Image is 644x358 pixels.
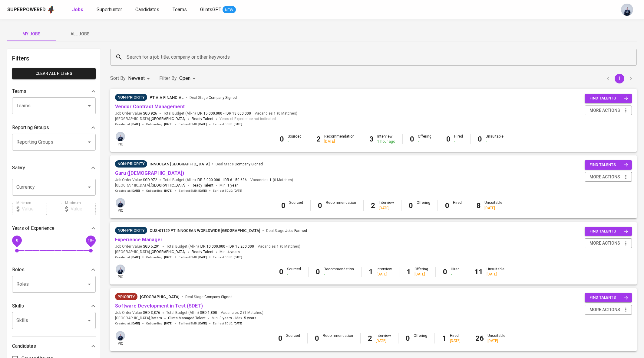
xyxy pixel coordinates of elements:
div: Sourced [286,333,300,343]
div: [DATE] [414,272,428,277]
span: PT AIA FINANCIAL [150,95,183,100]
span: Earliest EMD : [179,321,207,326]
input: Value [22,203,47,215]
div: Offering [418,134,431,144]
b: 0 [406,334,410,343]
span: [GEOGRAPHIC_DATA] , [115,183,186,189]
p: Newest [128,75,145,82]
div: Interview [376,333,391,343]
span: Earliest EMD : [179,189,207,193]
div: Newest [128,73,152,84]
span: 1 year [227,183,238,187]
span: Total Budget (All-In) [166,310,217,315]
span: SGD 3,876 [143,310,160,315]
button: Open [85,316,94,325]
span: NEW [223,7,236,13]
span: - [221,177,222,183]
span: Total Budget (All-In) [163,177,247,183]
button: Clear All filters [12,68,96,79]
a: Guru ([DEMOGRAPHIC_DATA]) [115,170,184,176]
div: Recommendation [323,333,353,343]
span: IDR 6.150.636 [223,177,247,183]
span: SGD 926 [143,111,157,116]
span: Vacancies ( 0 Matches ) [255,111,297,116]
div: Hired [450,333,461,343]
div: - [414,338,427,343]
b: 1 [442,334,446,343]
a: Vendor Contract Management [115,104,185,109]
img: annisa@glints.com [116,132,125,141]
span: Onboarding : [146,189,173,193]
span: Job Order Value [115,111,157,116]
span: SGD 972 [143,177,157,183]
span: Clear All filters [17,70,91,77]
b: 0 [281,201,286,210]
div: - [451,272,460,277]
button: find talents [585,293,632,302]
span: Onboarding : [146,255,173,259]
div: Sourced [288,134,302,144]
b: 0 [316,268,320,276]
b: 0 [478,135,482,143]
span: Onboarding : [146,321,173,326]
div: Recommendation [324,267,354,277]
span: [GEOGRAPHIC_DATA] [151,116,186,122]
span: Earliest ECJD : [213,122,242,126]
div: Talent(s) in Pipeline’s Final Stages [115,227,147,234]
b: 0 [409,201,413,210]
span: [DATE] [198,321,207,326]
span: [DATE] [131,189,140,193]
div: [DATE] [484,206,502,211]
span: IDR 3.000.000 [197,177,220,183]
p: Roles [12,266,25,273]
button: find talents [585,227,632,236]
a: Software Development in Test (SDET) [115,303,203,309]
b: 26 [475,334,484,343]
span: [GEOGRAPHIC_DATA] , [115,315,162,321]
div: Teams [12,85,96,97]
span: Glints Managed Talent [168,316,206,320]
span: Company Signed [209,96,237,100]
span: more actions [590,173,620,181]
div: Unsuitable [484,200,502,210]
span: more actions [590,239,620,247]
span: Ready Talent [192,117,213,121]
span: Batam [151,315,162,321]
button: find talents [585,94,632,103]
div: Years of Experience [12,222,96,234]
div: Unsuitable [487,333,505,343]
span: Created at : [115,122,140,126]
span: Job Order Value [115,310,160,315]
div: Unsuitable [487,267,504,277]
span: [DATE] [234,255,242,259]
button: Open [85,183,94,191]
span: Ready Talent [192,183,213,187]
span: GlintsGPT [200,7,221,12]
div: Sufficient Talents in Pipeline [115,160,147,168]
span: Earliest ECJD : [213,255,242,259]
span: [DATE] [131,321,140,326]
span: Min. [220,250,240,254]
span: [GEOGRAPHIC_DATA] , [115,116,186,122]
div: Hired [451,267,460,277]
span: [DATE] [164,321,173,326]
b: 11 [474,268,483,276]
input: Value [71,203,96,215]
div: Reporting Groups [12,122,96,134]
div: Sourced [289,200,303,210]
span: [GEOGRAPHIC_DATA] [140,295,179,299]
div: Superpowered [7,6,46,13]
div: [DATE] [376,338,391,343]
p: Salary [12,164,25,171]
div: - [326,206,356,211]
p: Filter By [159,75,177,82]
span: find talents [590,95,628,102]
img: annisa@glints.com [116,265,125,274]
b: 8 [477,201,481,210]
span: Total Budget (All-In) [163,111,251,116]
span: [DATE] [198,122,207,126]
span: find talents [590,228,628,235]
div: - [486,139,504,144]
b: 3 [369,135,374,143]
div: Hired [454,134,463,144]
